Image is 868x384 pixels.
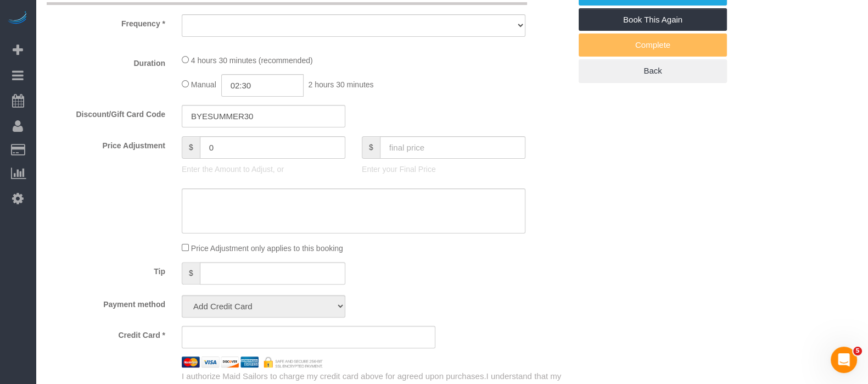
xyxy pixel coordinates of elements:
[362,164,525,175] p: Enter your Final Price
[191,244,343,253] span: Price Adjustment only applies to this booking
[831,347,857,373] iframe: Intercom live chat
[191,80,216,89] span: Manual
[182,136,200,159] span: $
[38,105,173,120] label: Discount/Gift Card Code
[182,164,345,175] p: Enter the Amount to Adjust, or
[853,347,862,355] span: 5
[38,326,173,341] label: Credit Card *
[308,80,373,89] span: 2 hours 30 minutes
[579,59,727,82] a: Back
[191,332,426,342] iframe: Secure card payment input frame
[191,56,313,65] span: 4 hours 30 minutes (recommended)
[38,295,173,310] label: Payment method
[182,262,200,285] span: $
[7,11,29,26] img: Automaid Logo
[38,54,173,69] label: Duration
[38,136,173,151] label: Price Adjustment
[362,136,380,159] span: $
[38,262,173,277] label: Tip
[380,136,525,159] input: final price
[579,8,727,31] a: Book This Again
[38,14,173,29] label: Frequency *
[173,357,331,368] img: credit cards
